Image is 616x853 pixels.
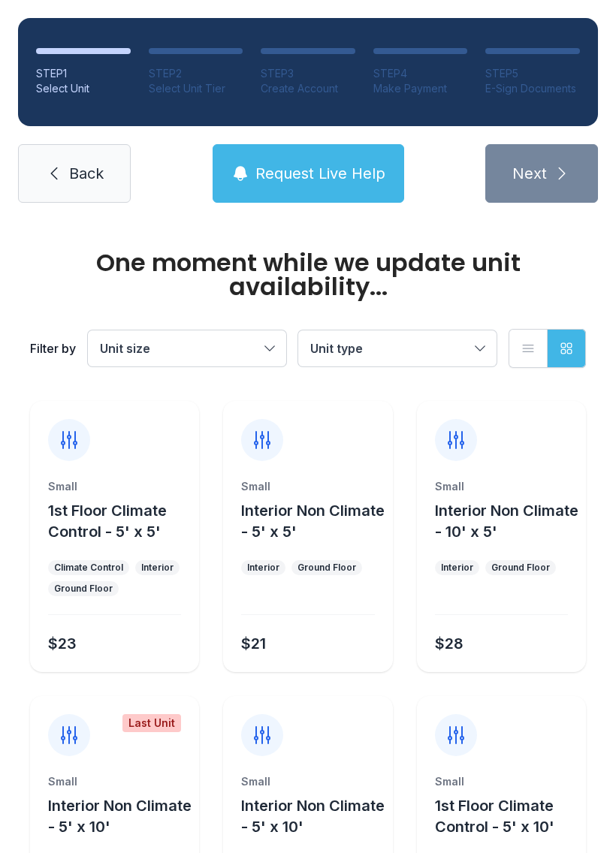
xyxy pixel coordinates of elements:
div: Interior [247,562,279,574]
div: Select Unit Tier [149,81,243,96]
div: Select Unit [36,81,131,96]
div: Interior [141,562,174,574]
button: Interior Non Climate - 5' x 10' [48,795,193,837]
button: Interior Non Climate - 5' x 10' [241,795,386,837]
span: Interior Non Climate - 5' x 10' [241,797,385,836]
div: $28 [435,633,464,654]
div: One moment while we update unit availability... [30,251,586,299]
div: Small [48,479,181,494]
span: Request Live Help [255,163,385,184]
button: 1st Floor Climate Control - 5' x 10' [435,795,580,837]
div: Make Payment [373,81,468,96]
button: Interior Non Climate - 5' x 5' [241,500,386,542]
div: Ground Floor [491,562,550,574]
span: Interior Non Climate - 5' x 5' [241,502,385,541]
span: Next [512,163,547,184]
span: Unit size [100,341,150,356]
div: Last Unit [122,714,181,732]
div: STEP 3 [261,66,355,81]
span: Interior Non Climate - 10' x 5' [435,502,578,541]
div: Filter by [30,339,76,357]
div: Small [435,774,568,789]
div: STEP 2 [149,66,243,81]
div: Climate Control [54,562,123,574]
div: Ground Floor [297,562,356,574]
div: Interior [441,562,473,574]
button: Unit size [88,330,286,366]
div: $23 [48,633,77,654]
span: 1st Floor Climate Control - 5' x 5' [48,502,167,541]
div: STEP 1 [36,66,131,81]
span: 1st Floor Climate Control - 5' x 10' [435,797,554,836]
button: 1st Floor Climate Control - 5' x 5' [48,500,193,542]
button: Unit type [298,330,497,366]
div: STEP 5 [485,66,580,81]
span: Back [69,163,104,184]
div: Small [241,774,374,789]
div: Small [435,479,568,494]
button: Interior Non Climate - 10' x 5' [435,500,580,542]
div: Small [48,774,181,789]
span: Unit type [310,341,363,356]
div: $21 [241,633,266,654]
div: E-Sign Documents [485,81,580,96]
div: STEP 4 [373,66,468,81]
div: Small [241,479,374,494]
div: Ground Floor [54,583,113,595]
span: Interior Non Climate - 5' x 10' [48,797,192,836]
div: Create Account [261,81,355,96]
